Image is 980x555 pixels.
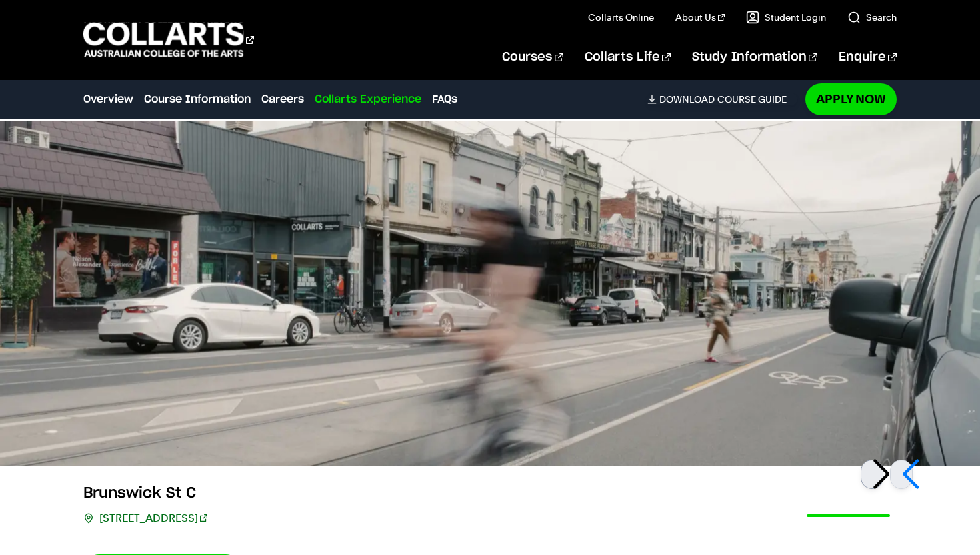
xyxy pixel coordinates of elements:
[746,11,826,24] a: Student Login
[692,35,817,79] a: Study Information
[83,91,133,107] a: Overview
[805,83,897,115] a: Apply Now
[839,35,897,79] a: Enquire
[99,509,207,528] a: [STREET_ADDRESS]
[83,21,254,59] div: Go to homepage
[144,91,251,107] a: Course Information
[585,35,671,79] a: Collarts Life
[261,91,304,107] a: Careers
[647,93,797,105] a: DownloadCourse Guide
[502,35,563,79] a: Courses
[315,91,421,107] a: Collarts Experience
[432,91,457,107] a: FAQs
[588,11,654,24] a: Collarts Online
[83,482,241,504] h3: Brunswick St C
[675,11,725,24] a: About Us
[847,11,897,24] a: Search
[659,93,715,105] span: Download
